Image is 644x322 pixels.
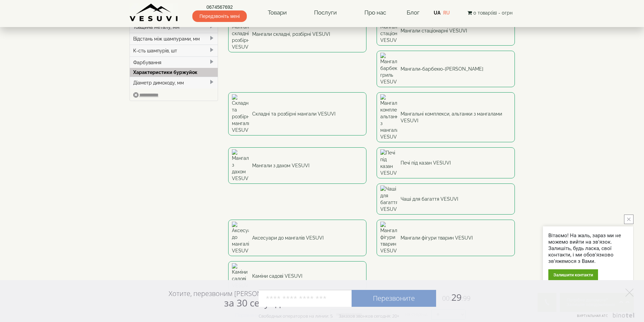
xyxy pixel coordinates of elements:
img: Мангали-барбекю-гриль VESUVI [380,53,397,85]
span: Виртуальная АТС [577,314,608,318]
div: Діаметр димоходу, мм [130,77,218,89]
a: Перезвоните [352,290,436,307]
span: :99 [461,294,471,303]
div: Фарбування [130,56,218,68]
a: RU [443,10,450,16]
img: Мангали фігури тварин VESUVI [380,222,397,254]
img: Складні та розбірні мангали VESUVI [232,94,249,133]
a: Блог [407,9,420,16]
a: Товари [261,5,293,21]
a: Печі під казан VESUVI Печі під казан VESUVI [377,147,515,178]
div: Характеристики буржуйок [130,68,218,77]
a: Мангали стаціонарні VESUVI Мангали стаціонарні VESUVI [377,16,515,46]
span: Передзвоніть мені [192,10,247,22]
a: Складні та розбірні мангали VESUVI Складні та розбірні мангали VESUVI [228,92,366,135]
a: Виртуальная АТС [573,313,636,322]
div: Відстань між шампурами, мм [130,33,218,45]
img: Мангали складні, розбірні VESUVI [232,18,249,50]
div: Хотите, перезвоним [PERSON_NAME] [169,289,285,308]
a: Мангали з дахом VESUVI Мангали з дахом VESUVI [228,147,366,184]
div: Залишити контакти [548,269,598,280]
span: 00: [442,294,451,303]
img: Каміни садові VESUVI [232,263,249,289]
a: Аксесуари до мангалів VESUVI Аксесуари до мангалів VESUVI [228,220,366,256]
a: Каміни садові VESUVI Каміни садові VESUVI [228,261,366,291]
img: Мангальні комплекси, альтанки з мангалами VESUVI [380,94,397,140]
img: Аксесуари до мангалів VESUVI [232,222,249,254]
img: Мангали стаціонарні VESUVI [380,18,397,44]
img: Чаші для багаття VESUVI [380,185,397,213]
a: UA [434,10,440,16]
a: Послуги [307,5,343,21]
div: К-сть шампурів, шт [130,45,218,56]
a: Мангали складні, розбірні VESUVI Мангали складні, розбірні VESUVI [228,16,366,52]
div: Вітаємо! На жаль, зараз ми не можемо вийти на зв'язок. Залишіть, будь ласка, свої контакти, і ми ... [548,232,628,265]
a: Чаші для багаття VESUVI Чаші для багаття VESUVI [377,183,515,215]
div: Свободных операторов на линии: 5 Заказов звонков сегодня: 20+ [259,313,399,319]
img: Печі під казан VESUVI [380,149,397,176]
a: Мангали фігури тварин VESUVI Мангали фігури тварин VESUVI [377,220,515,256]
span: 0 товар(ів) - 0грн [473,10,512,16]
a: 0674567692 [192,4,247,10]
span: за 30 секунд? [224,296,285,309]
a: Мангальні комплекси, альтанки з мангалами VESUVI Мангальні комплекси, альтанки з мангалами VESUVI [377,92,515,142]
span: 29 [436,291,471,303]
a: Про нас [358,5,393,21]
img: Мангали з дахом VESUVI [232,149,249,182]
button: close button [624,215,634,224]
button: 0 товар(ів) - 0грн [466,9,515,17]
img: Завод VESUVI [129,3,178,22]
a: Мангали-барбекю-гриль VESUVI Мангали-барбекю-[PERSON_NAME] [377,51,515,87]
